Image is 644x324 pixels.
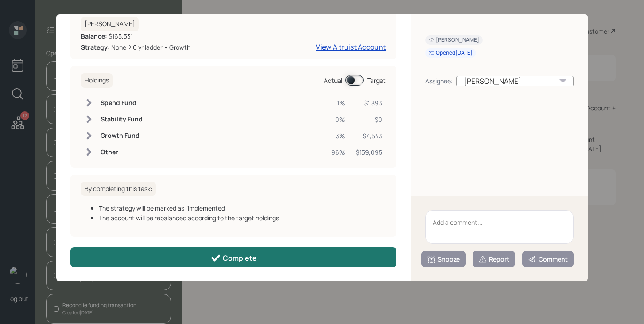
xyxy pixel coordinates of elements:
[101,99,143,107] h6: Spend Fund
[356,115,382,124] div: $0
[81,73,113,88] h6: Holdings
[356,98,382,108] div: $1,893
[429,49,473,57] div: Opened [DATE]
[421,251,466,267] button: Snooze
[429,36,479,44] div: [PERSON_NAME]
[324,76,342,85] div: Actual
[81,17,139,31] h6: [PERSON_NAME]
[81,43,190,52] div: None 6 yr ladder • Growth
[331,131,345,141] div: 3%
[356,148,382,157] div: $159,095
[101,148,143,156] h6: Other
[528,255,568,264] div: Comment
[425,76,453,86] div: Assignee:
[478,255,509,264] div: Report
[99,203,386,213] div: The strategy will be marked as "implemented
[356,131,382,141] div: $4,543
[331,115,345,124] div: 0%
[101,116,143,123] h6: Stability Fund
[316,42,386,52] a: View Altruist Account
[473,251,515,267] button: Report
[427,255,460,264] div: Snooze
[331,148,345,157] div: 96%
[210,253,257,263] div: Complete
[101,132,143,140] h6: Growth Fund
[81,182,156,196] h6: By completing this task:
[81,32,107,40] b: Balance:
[99,213,386,223] div: The account will be rebalanced according to the target holdings
[70,247,396,267] button: Complete
[456,76,574,86] div: [PERSON_NAME]
[81,43,110,51] b: Strategy:
[522,251,574,267] button: Comment
[81,31,190,41] div: $165,531
[367,76,386,85] div: Target
[331,98,345,108] div: 1%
